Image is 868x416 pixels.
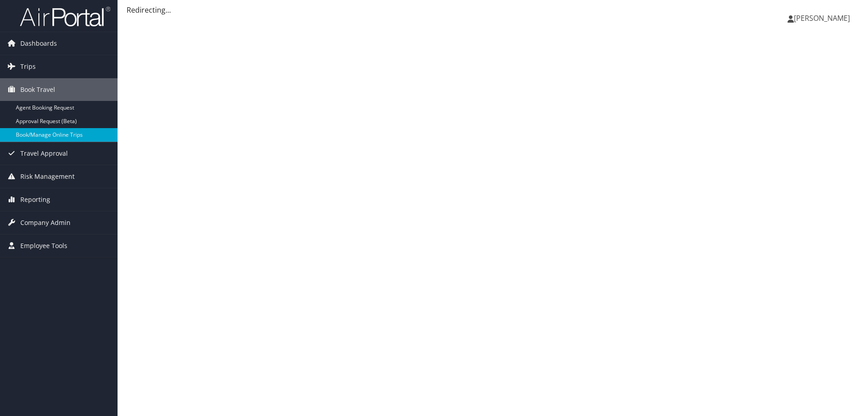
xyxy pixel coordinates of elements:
[20,188,50,211] span: Reporting
[788,5,859,32] a: [PERSON_NAME]
[20,211,71,234] span: Company Admin
[20,234,67,257] span: Employee Tools
[20,78,55,101] span: Book Travel
[20,6,110,27] img: airportal-logo.png
[20,55,36,78] span: Trips
[20,165,75,188] span: Risk Management
[20,142,68,165] span: Travel Approval
[127,5,859,15] div: Redirecting...
[794,13,850,23] span: [PERSON_NAME]
[20,32,57,55] span: Dashboards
